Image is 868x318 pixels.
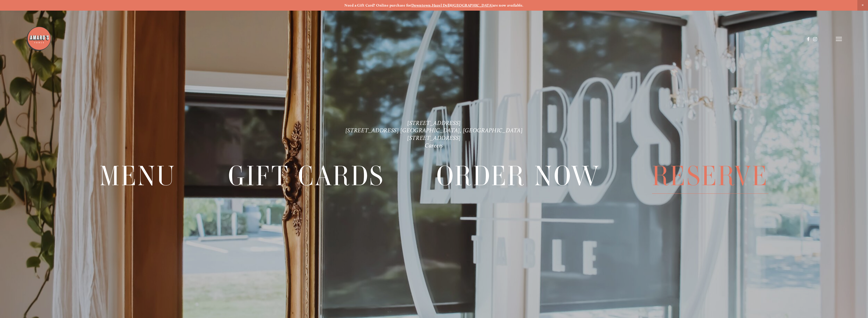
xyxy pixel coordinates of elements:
a: Reserve [652,159,768,194]
strong: , [431,3,432,8]
a: Downtown [411,3,431,8]
strong: are now available. [493,3,524,8]
a: Hazel Dell [432,3,450,8]
a: Careers [425,142,443,149]
a: Menu [100,159,176,194]
a: [STREET_ADDRESS] [407,135,461,142]
span: Reserve [652,159,768,194]
a: [STREET_ADDRESS] [GEOGRAPHIC_DATA], [GEOGRAPHIC_DATA] [345,127,523,134]
span: Order Now [436,159,600,194]
strong: Need a Gift Card? Online purchase for [344,3,411,8]
a: [STREET_ADDRESS] [407,119,461,126]
span: Menu [100,159,176,194]
strong: & [450,3,452,8]
a: Gift Cards [228,159,384,194]
span: Gift Cards [228,159,384,194]
a: Order Now [436,159,600,194]
a: [GEOGRAPHIC_DATA] [452,3,493,8]
img: Amaro's Table [26,26,51,51]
